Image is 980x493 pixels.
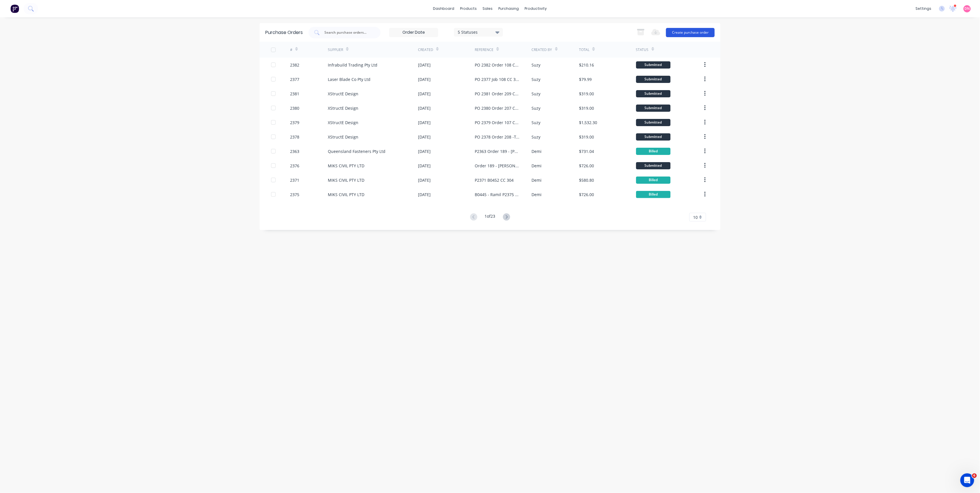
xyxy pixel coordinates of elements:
[290,120,299,126] div: 2379
[290,148,299,154] div: 2363
[290,163,299,169] div: 2376
[636,177,671,184] div: Billed
[328,76,370,82] div: Laser Blade Co Pty Ltd
[579,76,592,82] div: $79.99
[418,177,431,183] div: [DATE]
[913,4,934,13] div: settings
[475,148,520,154] div: P2363 Order 189 - [PERSON_NAME] Builders CC 301
[636,47,649,52] div: Status
[579,148,594,154] div: $731.04
[475,91,520,97] div: PO 2381 Order 209 CC 305
[693,214,698,220] span: 10
[290,134,299,140] div: 2378
[532,105,541,111] div: Suzy
[418,47,433,52] div: Created
[290,76,299,82] div: 2377
[290,62,299,68] div: 2382
[579,47,589,52] div: Total
[579,91,594,97] div: $319.00
[636,76,671,83] div: Submitted
[475,177,514,183] div: P2371 B0452 CC 304
[579,191,594,198] div: $726.00
[532,47,552,52] div: Created By
[636,105,671,112] div: Submitted
[579,163,594,169] div: $726.00
[328,177,364,183] div: MIKS CIVIL PTY LTD
[960,473,974,487] iframe: Intercom live chat
[290,91,299,97] div: 2381
[532,120,541,126] div: Suzy
[418,105,431,111] div: [DATE]
[972,473,977,478] span: 6
[328,134,358,140] div: XStructE Design
[532,91,541,97] div: Suzy
[579,177,594,183] div: $580.80
[418,191,431,198] div: [DATE]
[328,148,385,154] div: Queensland Fasteners Pty Ltd
[532,134,541,140] div: Suzy
[579,105,594,111] div: $319.00
[532,163,542,169] div: Demi
[10,4,19,13] img: Factory
[532,148,542,154] div: Demi
[418,163,431,169] div: [DATE]
[636,61,671,69] div: Submitted
[418,76,431,82] div: [DATE]
[475,134,520,140] div: PO 2378 Order 208 -Teeny Tiny CC 305
[328,91,358,97] div: XStructE Design
[265,29,303,36] div: Purchase Orders
[532,177,542,183] div: Demi
[290,105,299,111] div: 2380
[328,62,377,68] div: Infrabuild Trading Pty Ltd
[457,4,480,13] div: products
[475,62,520,68] div: PO 2382 Order 108 CC 302
[328,191,364,198] div: MIKS CIVIL PTY LTD
[636,148,671,155] div: Billed
[418,91,431,97] div: [DATE]
[532,76,541,82] div: Suzy
[666,28,715,37] button: Create purchase order
[430,4,457,13] a: dashboard
[418,148,431,154] div: [DATE]
[290,191,299,198] div: 2375
[485,213,495,221] div: 1 of 23
[418,134,431,140] div: [DATE]
[475,120,520,126] div: PO 2379 Order 107 CC 305
[636,90,671,97] div: Submitted
[328,47,343,52] div: Supplier
[475,163,520,169] div: Order 189 - [PERSON_NAME] (1) P2376 CC 304
[475,76,520,82] div: PO 2377 Job 108 CC 302
[290,47,292,52] div: #
[496,4,522,13] div: purchasing
[328,120,358,126] div: XStructE Design
[328,163,364,169] div: MIKS CIVIL PTY LTD
[418,62,431,68] div: [DATE]
[532,191,542,198] div: Demi
[458,29,499,35] div: 5 Statuses
[475,105,520,111] div: PO 2380 Order 207 CC 305
[522,4,550,13] div: productivity
[290,177,299,183] div: 2371
[636,162,671,169] div: Submitted
[324,30,372,35] input: Search purchase orders...
[965,6,970,11] span: DN
[480,4,496,13] div: sales
[328,105,358,111] div: XStructE Design
[579,62,594,68] div: $210.16
[389,28,438,37] input: Order Date
[636,119,671,126] div: Submitted
[475,47,493,52] div: Reference
[579,134,594,140] div: $319.00
[532,62,541,68] div: Suzy
[636,191,671,198] div: Billed
[636,133,671,141] div: Submitted
[475,191,520,198] div: B0445 - Ramil P2375 CC 304
[579,120,597,126] div: $1,532.30
[418,120,431,126] div: [DATE]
